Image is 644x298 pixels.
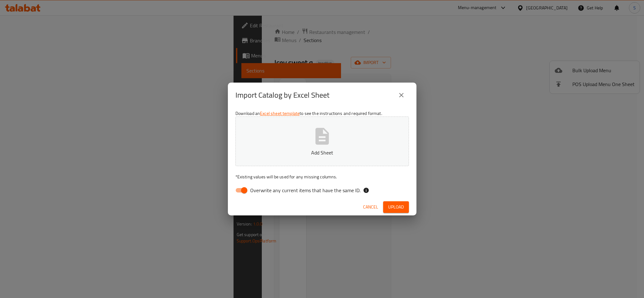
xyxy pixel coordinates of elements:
span: Cancel [363,203,378,211]
span: Upload [388,203,404,211]
button: Upload [383,201,409,213]
a: Excel sheet template [260,109,300,117]
span: Overwrite any current items that have the same ID. [250,187,361,194]
p: Existing values will be used for any missing columns. [235,174,409,180]
h2: Import Catalog by Excel Sheet [235,90,329,100]
div: Download an to see the instructions and required format. [228,108,416,199]
svg: If the overwrite option isn't selected, then the items that match an existing ID will be ignored ... [363,187,369,193]
p: Add Sheet [245,149,399,156]
button: Add Sheet [235,116,409,166]
button: Cancel [361,201,381,213]
button: close [394,88,409,103]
